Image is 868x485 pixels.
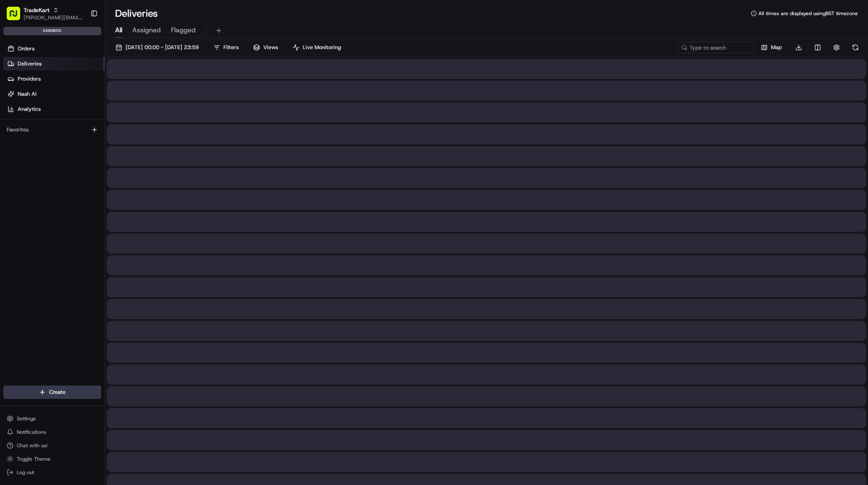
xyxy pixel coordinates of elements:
button: Live Monitoring [289,42,345,53]
div: sandbox [3,27,101,35]
span: Map [771,44,782,51]
span: Nash AI [18,90,37,98]
span: All [115,25,122,35]
span: Filters [223,44,239,51]
span: Providers [18,75,41,83]
span: Orders [18,45,34,52]
span: Assigned [132,25,161,35]
button: Create [3,385,101,399]
button: TradeKart [24,6,50,14]
span: Settings [17,415,36,422]
span: Deliveries [18,60,42,68]
a: Nash AI [3,87,105,101]
h1: Deliveries [115,7,158,20]
span: [DATE] 00:00 - [DATE] 23:59 [126,44,199,51]
button: [PERSON_NAME][EMAIL_ADDRESS][DOMAIN_NAME] [24,14,84,21]
span: Toggle Theme [17,456,50,462]
span: Live Monitoring [303,44,341,51]
span: Notifications [17,429,46,435]
button: Views [249,42,282,53]
a: Providers [3,72,105,86]
span: Views [263,44,278,51]
button: Settings [3,413,101,425]
span: Log out [17,469,34,476]
button: Refresh [850,42,861,53]
button: [DATE] 00:00 - [DATE] 23:59 [112,42,202,53]
div: Favorites [3,123,101,136]
a: Analytics [3,102,105,116]
button: Chat with us! [3,440,101,451]
a: Deliveries [3,57,105,71]
span: Flagged [171,25,196,35]
input: Type to search [678,42,754,53]
span: Chat with us! [17,442,47,449]
span: Analytics [18,105,41,113]
button: TradeKart[PERSON_NAME][EMAIL_ADDRESS][DOMAIN_NAME] [3,3,87,24]
button: Map [757,42,786,53]
span: Create [49,388,66,396]
button: Toggle Theme [3,453,101,465]
span: All times are displayed using BST timezone [758,10,858,17]
a: Orders [3,42,105,55]
button: Log out [3,467,101,478]
button: Notifications [3,426,101,438]
button: Filters [210,42,242,53]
